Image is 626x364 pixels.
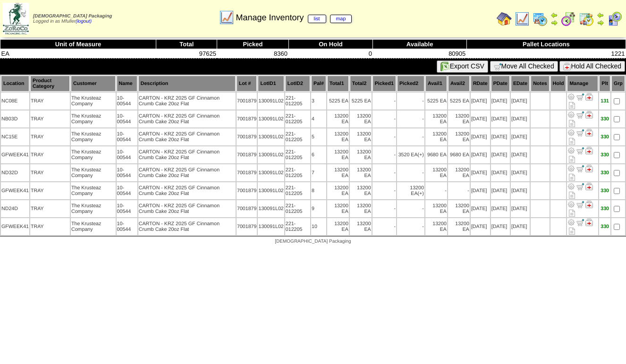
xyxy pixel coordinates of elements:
img: Manage Hold [585,111,593,119]
th: Pallet Locations [466,40,626,49]
td: [DATE] [511,182,530,199]
th: Name [117,76,137,92]
th: LotID1 [258,76,284,92]
td: 3 [311,93,326,110]
td: 5 [311,128,326,145]
th: Picked1 [372,76,396,92]
th: Plt [599,76,610,92]
td: [DATE] [511,164,530,181]
td: [DATE] [491,128,510,145]
td: - [397,110,424,127]
img: Manage Hold [585,147,593,154]
td: 10-00544 [117,200,137,217]
div: 330 [600,134,610,140]
td: 7001879 [237,200,257,217]
td: 130091L02 [258,182,284,199]
img: Move [576,219,584,226]
img: Adjust [567,129,575,136]
td: 0 [288,49,373,59]
td: 13200 EA [350,164,372,181]
td: [DATE] [491,218,510,235]
td: 13200 EA [350,182,372,199]
td: 130091L02 [258,164,284,181]
td: The Krusteaz Company [71,164,116,181]
img: Adjust [567,219,575,226]
td: ND24D [1,200,29,217]
img: Adjust [567,93,575,101]
span: [DEMOGRAPHIC_DATA] Packaging [33,14,112,19]
img: Manage Hold [585,201,593,208]
td: - [397,128,424,145]
td: NC08E [1,93,29,110]
img: Adjust [567,183,575,190]
td: The Krusteaz Company [71,93,116,110]
td: 1221 [466,49,626,59]
td: 221-012205 [285,128,310,145]
td: 10-00544 [117,164,137,181]
td: 9 [311,200,326,217]
td: 10-00544 [117,93,137,110]
td: 221-012205 [285,200,310,217]
th: Grp [611,76,625,92]
a: (logout) [76,19,92,24]
td: 13200 EA [327,146,349,163]
td: 13200 EA [448,218,470,235]
td: GFWEEK41 [1,218,29,235]
td: - [397,218,424,235]
img: calendarinout.gif [579,11,594,26]
td: [DATE] [471,93,490,110]
td: 7001879 [237,182,257,199]
i: Note [569,192,575,199]
td: 9680 EA [448,146,470,163]
td: [DATE] [471,146,490,163]
td: - [397,164,424,181]
td: [DATE] [471,164,490,181]
td: - [372,128,396,145]
span: Logged in as Mfuller [33,14,112,24]
td: The Krusteaz Company [71,218,116,235]
td: - [372,164,396,181]
td: 221-012205 [285,182,310,199]
td: 13200 EA [448,110,470,127]
i: Note [569,120,575,127]
th: RDate [471,76,490,92]
img: Adjust [567,111,575,119]
th: PDate [491,76,510,92]
span: [DEMOGRAPHIC_DATA] Packaging [275,239,351,244]
td: 13200 EA [425,164,447,181]
td: CARTON - KRZ 2025 GF Cinnamon Crumb Cake 20oz Flat [138,110,236,127]
img: Manage Hold [585,165,593,172]
div: 330 [600,224,610,229]
i: Note [569,174,575,181]
img: Move [576,183,584,190]
td: [DATE] [511,128,530,145]
th: Product Category [30,76,70,92]
td: 13200 EA [350,110,372,127]
td: 7001879 [237,128,257,145]
th: Total1 [327,76,349,92]
img: Adjust [567,147,575,154]
img: excel.gif [440,62,450,71]
img: Manage Hold [585,129,593,136]
td: [DATE] [471,110,490,127]
td: 13200 EA [425,128,447,145]
td: 221-012205 [285,110,310,127]
td: 13200 EA [448,128,470,145]
img: calendarblend.gif [561,11,576,26]
td: TRAY [30,128,70,145]
td: TRAY [30,164,70,181]
img: zoroco-logo-small.webp [3,3,29,34]
img: arrowright.gif [550,19,558,26]
th: Available [373,40,466,49]
td: TRAY [30,93,70,110]
td: [DATE] [511,146,530,163]
td: - [372,182,396,199]
td: TRAY [30,200,70,217]
img: Move [576,147,584,154]
td: 13200 EA [350,218,372,235]
td: [DATE] [511,200,530,217]
td: 130091L02 [258,110,284,127]
td: - [397,200,424,217]
img: Manage Hold [585,219,593,226]
td: 10-00544 [117,110,137,127]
